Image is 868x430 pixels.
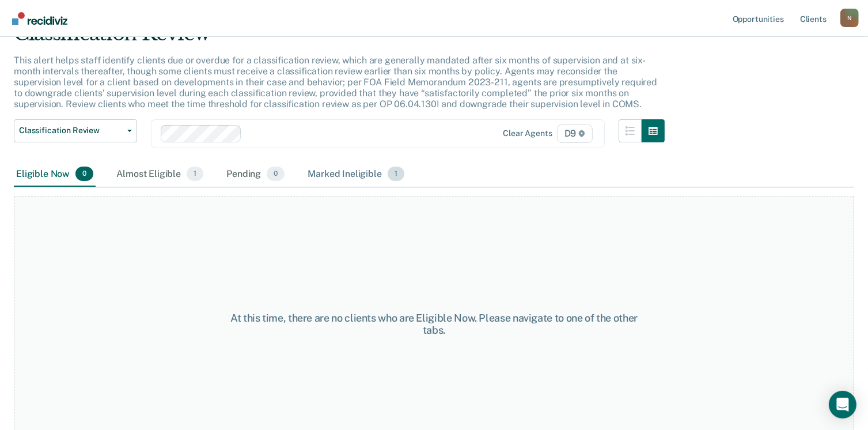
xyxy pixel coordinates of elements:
[187,167,203,182] span: 1
[224,312,644,337] div: At this time, there are no clients who are Eligible Now. Please navigate to one of the other tabs.
[14,162,96,187] div: Eligible Now0
[840,9,859,27] div: N
[224,162,287,187] div: Pending0
[19,126,123,135] span: Classification Review
[114,162,206,187] div: Almost Eligible1
[557,125,593,143] span: D9
[75,167,93,182] span: 0
[267,167,285,182] span: 0
[305,162,407,187] div: Marked Ineligible1
[12,12,67,25] img: Recidiviz
[840,9,859,27] button: Profile dropdown button
[503,129,552,138] div: Clear agents
[14,22,665,55] div: Classification Review
[14,55,657,110] p: This alert helps staff identify clients due or overdue for a classification review, which are gen...
[829,391,856,418] div: Open Intercom Messenger
[14,119,137,142] button: Classification Review
[388,167,404,182] span: 1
